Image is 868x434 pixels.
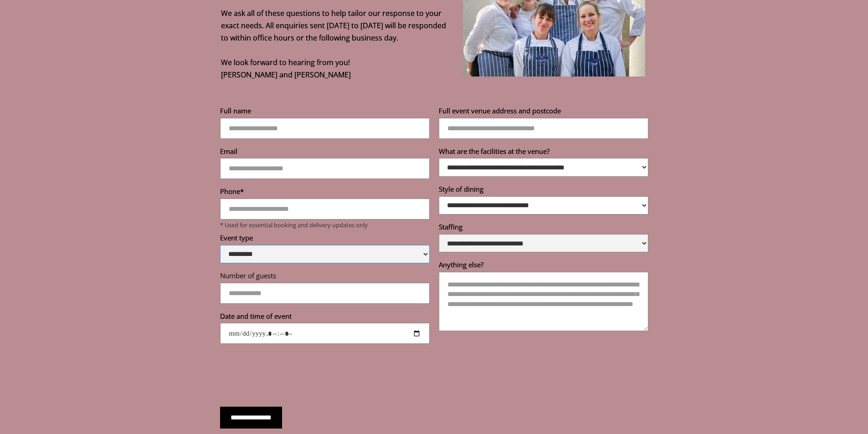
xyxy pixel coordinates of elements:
iframe: reCAPTCHA [220,357,359,393]
label: Phone* [220,187,430,199]
label: Email [220,147,430,158]
label: Staffing [439,222,648,234]
label: Event type [220,233,430,245]
label: Full event venue address and postcode [439,106,648,118]
form: Reservations form [220,106,648,429]
label: Style of dining [439,184,648,196]
p: * Used for essential booking and delivery updates only [220,221,430,229]
label: Number of guests [220,271,430,283]
label: Date and time of event [220,311,430,323]
label: What are the facilities at the venue? [439,147,648,158]
label: Full name [220,106,430,118]
label: Anything else? [439,260,648,272]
